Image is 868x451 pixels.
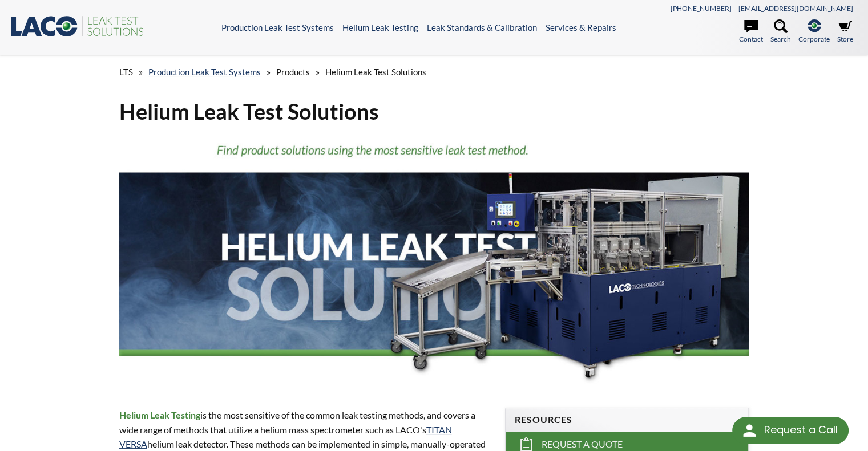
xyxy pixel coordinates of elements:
[739,19,763,44] a: Contact
[119,135,749,387] img: Helium Leak Testing Solutions header
[148,67,261,77] a: Production Leak Test Systems
[119,97,749,125] h1: Helium Leak Test Solutions
[119,67,133,77] span: LTS
[671,4,732,13] a: [PHONE_NUMBER]
[276,67,310,77] span: Products
[798,34,830,44] span: Corporate
[515,414,739,426] h4: Resources
[342,22,418,32] a: Helium Leak Testing
[542,438,623,450] span: Request a Quote
[119,56,749,88] div: » » »
[764,417,837,443] div: Request a Call
[221,22,334,32] a: Production Leak Test Systems
[325,67,426,77] span: Helium Leak Test Solutions
[427,22,537,32] a: Leak Standards & Calibration
[740,421,758,440] img: round button
[546,22,616,32] a: Services & Repairs
[119,409,200,420] strong: Helium Leak Testing
[837,19,853,44] a: Store
[770,19,791,44] a: Search
[738,4,853,13] a: [EMAIL_ADDRESS][DOMAIN_NAME]
[732,417,849,444] div: Request a Call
